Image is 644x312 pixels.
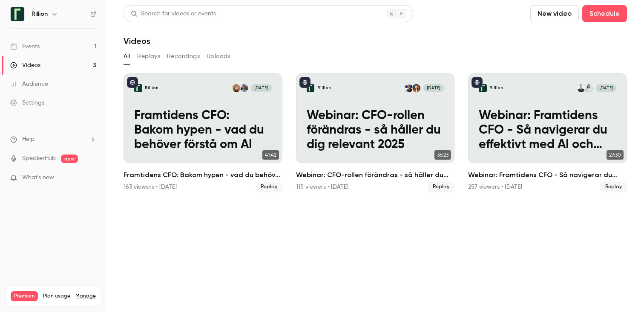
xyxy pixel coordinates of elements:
div: Events [10,42,40,51]
button: Replays [137,50,160,63]
span: [DATE] [423,84,444,92]
h2: Webinar: Framtidens CFO - Så navigerar du effektivt med AI och automation [468,170,627,180]
img: Natalie Jelveh [412,84,420,92]
div: Videos [10,61,40,70]
button: published [127,77,138,88]
button: Uploads [207,50,230,63]
img: Mattias Palmaer [577,84,585,92]
span: [DATE] [251,84,271,92]
img: Framtidens CFO: Bakom hypen - vad du behöver förstå om AI [134,84,142,92]
section: Videos [124,5,627,307]
a: Manage [75,293,96,300]
img: Marie Ahlberg [585,84,593,92]
div: 115 viewers • [DATE] [296,183,348,191]
a: Framtidens CFO: Bakom hypen - vad du behöver förstå om AIRillionCharles WadeMonika Pers[DATE]Fram... [124,73,282,192]
p: Framtidens CFO: Bakom hypen - vad du behöver förstå om AI [134,109,271,152]
img: Rillion [11,7,24,21]
span: Replay [428,182,454,192]
span: new [61,155,78,163]
ul: Videos [124,73,627,192]
span: Replay [600,182,627,192]
img: Monika Pers [233,84,241,92]
p: Rillion [317,85,331,91]
div: 163 viewers • [DATE] [124,183,177,191]
span: 41:42 [262,150,279,160]
li: Framtidens CFO: Bakom hypen - vad du behöver förstå om AI [124,73,282,192]
div: Audience [10,80,48,88]
button: published [471,77,483,88]
span: [DATE] [596,84,616,92]
button: All [124,50,130,63]
span: What's new [22,173,54,182]
button: Schedule [582,5,627,22]
h1: Videos [124,36,150,46]
a: SpeakerHub [22,154,56,163]
a: Webinar: CFO-rollen förändras - så håller du dig relevant 2025RillionNatalie JelvehDennis Lodin[D... [296,73,455,192]
p: Rillion [489,85,503,91]
img: Dennis Lodin [405,84,413,92]
div: Settings [10,99,44,107]
h2: Framtidens CFO: Bakom hypen - vad du behöver förstå om AI [124,170,282,180]
h6: Rillion [32,10,48,18]
button: New video [530,5,579,22]
span: Premium [11,291,38,301]
p: Rillion [145,85,158,91]
img: Webinar: Framtidens CFO - Så navigerar du effektivt med AI och automation [479,84,487,92]
p: Webinar: Framtidens CFO - Så navigerar du effektivt med AI och automation [479,109,616,152]
span: Replay [256,182,282,192]
li: Webinar: Framtidens CFO - Så navigerar du effektivt med AI och automation [468,73,627,192]
button: Recordings [167,50,200,63]
p: Webinar: CFO-rollen förändras - så håller du dig relevant 2025 [307,109,444,152]
h2: Webinar: CFO-rollen förändras - så håller du dig relevant 2025 [296,170,455,180]
button: published [299,77,310,88]
li: Webinar: CFO-rollen förändras - så håller du dig relevant 2025 [296,73,455,192]
img: Webinar: CFO-rollen förändras - så håller du dig relevant 2025 [307,84,315,92]
span: 27:30 [607,150,624,160]
a: Webinar: Framtidens CFO - Så navigerar du effektivt med AI och automationRillionMarie AhlbergMatt... [468,73,627,192]
li: help-dropdown-opener [10,135,96,144]
span: Plan usage [43,293,70,300]
div: Search for videos or events [131,9,216,18]
span: 36:23 [434,150,451,160]
div: 257 viewers • [DATE] [468,183,522,191]
img: Charles Wade [240,84,248,92]
span: Help [22,135,34,144]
